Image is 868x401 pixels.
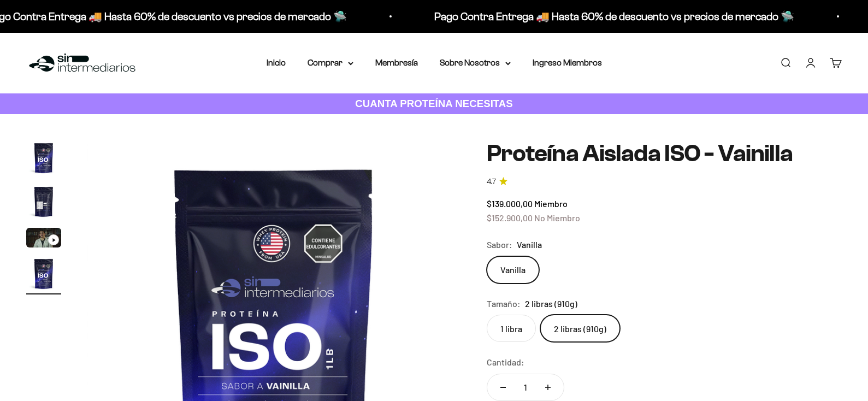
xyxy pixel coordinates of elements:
[26,140,61,175] img: Proteína Aislada ISO - Vainilla
[487,355,524,369] label: Cantidad:
[487,198,533,209] span: $139.000,00
[355,98,513,109] strong: CUANTA PROTEÍNA NECESITAS
[308,56,353,70] summary: Comprar
[487,140,842,167] h1: Proteína Aislada ISO - Vainilla
[487,374,519,400] button: Reducir cantidad
[517,238,542,252] span: Vanilla
[440,56,511,70] summary: Sobre Nosotros
[534,213,580,223] span: No Miembro
[267,58,286,67] a: Inicio
[487,213,533,223] span: $152.900,00
[26,228,61,251] button: Ir al artículo 3
[375,58,418,67] a: Membresía
[533,58,602,67] a: Ingreso Miembros
[487,176,496,188] span: 4.7
[525,297,577,311] span: 2 libras (910g)
[532,374,564,400] button: Aumentar cantidad
[431,8,791,25] p: Pago Contra Entrega 🚚 Hasta 60% de descuento vs precios de mercado 🛸
[26,184,61,222] button: Ir al artículo 2
[26,184,61,219] img: Proteína Aislada ISO - Vainilla
[26,256,61,294] button: Ir al artículo 4
[487,238,512,252] legend: Sabor:
[26,256,61,291] img: Proteína Aislada ISO - Vainilla
[534,198,568,209] span: Miembro
[487,176,842,188] a: 4.74.7 de 5.0 estrellas
[26,140,61,179] button: Ir al artículo 1
[487,297,521,311] legend: Tamaño:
